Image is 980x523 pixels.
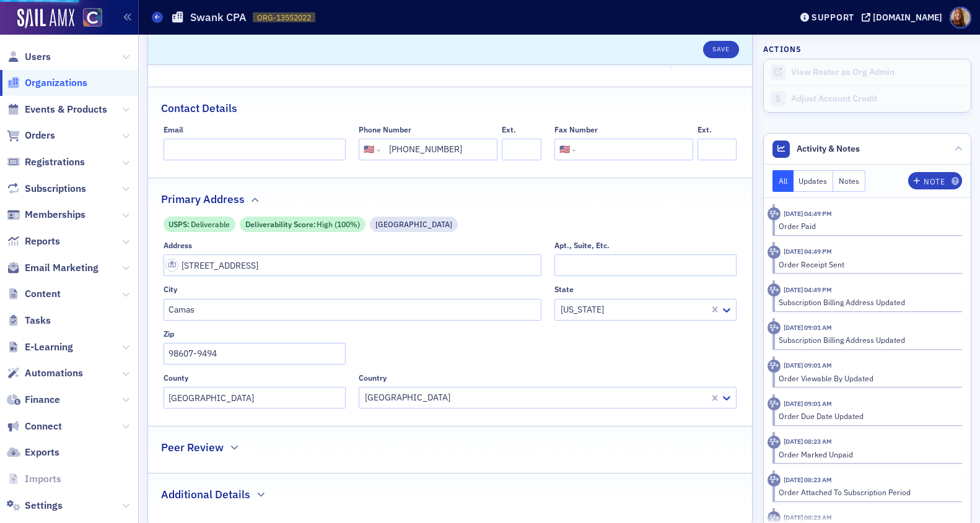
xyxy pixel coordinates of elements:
[768,283,781,296] div: Activity
[168,218,191,230] span: USPS :
[768,397,781,410] div: Activity
[924,178,945,185] div: Note
[25,129,55,142] span: Orders
[779,410,954,421] div: Order Due Date Updated
[25,446,59,459] span: Exports
[164,125,183,134] div: Email
[7,287,61,301] a: Content
[7,103,107,116] a: Events & Products
[161,486,250,503] h2: Additional Details
[7,393,60,407] a: Finance
[7,446,59,459] a: Exports
[784,361,832,370] time: 1/7/2025 09:01 AM
[784,399,832,408] time: 1/7/2025 09:01 AM
[554,125,598,134] div: Fax Number
[257,12,311,23] span: ORG-13552022
[25,287,61,301] span: Content
[784,209,832,218] time: 4/25/2025 04:49 PM
[772,170,794,192] button: All
[768,473,781,486] div: Activity
[779,259,954,270] div: Order Receipt Sent
[245,218,317,230] span: Deliverability Score :
[784,323,832,332] time: 1/7/2025 09:01 AM
[763,43,802,54] h4: Actions
[779,486,954,498] div: Order Attached To Subscription Period
[779,334,954,345] div: Subscription Billing Address Updated
[25,366,83,380] span: Automations
[7,76,87,90] a: Organizations
[7,50,51,64] a: Users
[83,8,102,27] img: SailAMX
[784,513,832,522] time: 1/7/2025 08:23 AM
[698,125,712,134] div: Ext.
[768,207,781,220] div: Activity
[161,191,245,207] h2: Primary Address
[74,8,102,29] a: View Homepage
[502,125,516,134] div: Ext.
[862,13,947,22] button: [DOMAIN_NAME]
[25,499,63,512] span: Settings
[768,360,781,373] div: Activity
[7,182,86,196] a: Subscriptions
[7,261,98,275] a: Email Marketing
[25,472,61,486] span: Imports
[164,329,174,339] div: Zip
[364,143,374,156] div: 🇺🇸
[7,366,83,380] a: Automations
[370,217,458,232] div: Residential Street
[784,475,832,484] time: 1/7/2025 08:23 AM
[25,235,60,248] span: Reports
[7,235,60,248] a: Reports
[7,314,51,327] a: Tasks
[359,373,387,383] div: Country
[7,208,85,222] a: Memberships
[17,9,74,28] img: SailAMX
[812,12,854,23] div: Support
[25,420,62,433] span: Connect
[25,50,51,64] span: Users
[25,393,60,407] span: Finance
[7,129,55,142] a: Orders
[950,7,971,28] span: Profile
[164,217,235,232] div: USPS: Deliverable
[873,12,942,23] div: [DOMAIN_NAME]
[161,100,237,116] h2: Contact Details
[359,125,411,134] div: Phone Number
[25,314,51,327] span: Tasks
[703,41,738,58] button: Save
[25,76,87,90] span: Organizations
[554,241,610,250] div: Apt., Suite, Etc.
[791,93,965,105] div: Adjust Account Credit
[784,285,832,294] time: 4/25/2025 04:49 PM
[784,437,832,446] time: 1/7/2025 08:23 AM
[25,103,107,116] span: Events & Products
[559,143,570,156] div: 🇺🇸
[779,220,954,231] div: Order Paid
[833,170,865,192] button: Notes
[164,373,188,383] div: County
[25,155,85,169] span: Registrations
[794,170,834,192] button: Updates
[797,142,860,155] span: Activity & Notes
[7,340,73,354] a: E-Learning
[164,285,177,294] div: City
[908,172,962,189] button: Note
[768,321,781,334] div: Activity
[164,241,192,250] div: Address
[25,182,86,196] span: Subscriptions
[7,499,63,512] a: Settings
[554,285,574,294] div: State
[779,449,954,460] div: Order Marked Unpaid
[7,472,61,486] a: Imports
[768,436,781,449] div: Activity
[764,85,971,112] a: Adjust Account Credit
[7,420,62,433] a: Connect
[768,246,781,259] div: Activity
[25,340,73,354] span: E-Learning
[784,247,832,256] time: 4/25/2025 04:49 PM
[779,296,954,308] div: Subscription Billing Address Updated
[7,155,85,169] a: Registrations
[161,439,224,456] h2: Peer Review
[25,208,85,222] span: Memberships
